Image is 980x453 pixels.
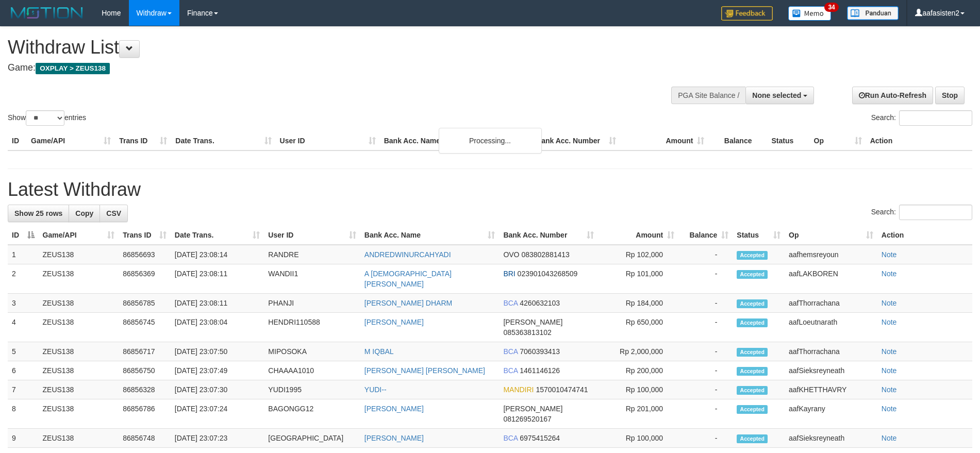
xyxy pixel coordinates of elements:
[785,361,877,380] td: aafSieksreyneath
[39,294,119,313] td: ZEUS138
[503,385,534,394] span: MANDIRI
[264,342,360,361] td: MIPOSOKA
[678,226,733,245] th: Balance: activate to sort column ascending
[503,328,551,337] span: Copy 085363813102 to clipboard
[119,399,171,429] td: 86856786
[520,347,560,356] span: Copy 7060393413 to clipboard
[598,313,678,342] td: Rp 650,000
[785,245,877,264] td: aafhemsreyoun
[264,226,360,245] th: User ID: activate to sort column ascending
[14,209,62,217] span: Show 25 rows
[119,313,171,342] td: 86856745
[518,270,578,278] span: Copy 023901043268509 to clipboard
[598,399,678,429] td: Rp 201,000
[364,385,387,394] a: YUDI--
[171,399,264,429] td: [DATE] 23:07:24
[119,294,171,313] td: 86856785
[737,386,768,395] span: Accepted
[532,131,620,150] th: Bank Acc. Number
[8,5,86,21] img: MOTION_logo.png
[8,264,39,294] td: 2
[264,399,360,429] td: BAGONGG12
[678,399,733,429] td: -
[521,250,569,259] span: Copy 083802881413 to clipboard
[8,380,39,399] td: 7
[119,429,171,448] td: 86856748
[503,366,518,375] span: BCA
[171,361,264,380] td: [DATE] 23:07:49
[678,380,733,399] td: -
[785,380,877,399] td: aafKHETTHAVRY
[767,131,809,150] th: Status
[899,205,972,220] input: Search:
[503,415,551,423] span: Copy 081269520167 to clipboard
[882,347,897,356] a: Note
[8,245,39,264] td: 1
[171,313,264,342] td: [DATE] 23:08:04
[8,63,643,73] h4: Game:
[737,299,768,308] span: Accepted
[171,294,264,313] td: [DATE] 23:08:11
[620,131,708,150] th: Amount
[520,299,560,307] span: Copy 4260632103 to clipboard
[785,342,877,361] td: aafThorrachana
[115,131,171,150] th: Trans ID
[877,226,972,245] th: Action
[503,347,518,356] span: BCA
[721,6,773,21] img: Feedback.jpg
[171,131,275,150] th: Date Trans.
[737,251,768,260] span: Accepted
[171,226,264,245] th: Date Trans.: activate to sort column ascending
[364,270,452,288] a: A [DEMOGRAPHIC_DATA][PERSON_NAME]
[708,131,767,150] th: Balance
[439,128,542,154] div: Processing...
[364,405,424,413] a: [PERSON_NAME]
[899,110,972,126] input: Search:
[733,226,785,245] th: Status: activate to sort column ascending
[737,434,768,443] span: Accepted
[75,209,93,217] span: Copy
[785,264,877,294] td: aafLAKBOREN
[671,87,745,104] div: PGA Site Balance /
[276,131,380,150] th: User ID
[364,250,451,259] a: ANDREDWINURCAHYADI
[8,205,69,222] a: Show 25 rows
[8,361,39,380] td: 6
[499,226,598,245] th: Bank Acc. Number: activate to sort column ascending
[752,91,801,99] span: None selected
[8,342,39,361] td: 5
[737,318,768,327] span: Accepted
[871,205,972,220] label: Search:
[678,429,733,448] td: -
[8,294,39,313] td: 3
[785,226,877,245] th: Op: activate to sort column ascending
[39,342,119,361] td: ZEUS138
[785,294,877,313] td: aafThorrachana
[745,87,814,104] button: None selected
[364,366,485,375] a: [PERSON_NAME] [PERSON_NAME]
[39,245,119,264] td: ZEUS138
[520,366,560,375] span: Copy 1461146126 to clipboard
[8,179,972,200] h1: Latest Withdraw
[503,299,518,307] span: BCA
[882,366,897,375] a: Note
[737,405,768,414] span: Accepted
[171,380,264,399] td: [DATE] 23:07:30
[264,245,360,264] td: RANDRE
[360,226,500,245] th: Bank Acc. Name: activate to sort column ascending
[39,399,119,429] td: ZEUS138
[785,429,877,448] td: aafSieksreyneath
[810,131,866,150] th: Op
[8,429,39,448] td: 9
[737,270,768,279] span: Accepted
[8,110,86,126] label: Show entries
[171,342,264,361] td: [DATE] 23:07:50
[119,264,171,294] td: 86856369
[119,245,171,264] td: 86856693
[39,429,119,448] td: ZEUS138
[39,226,119,245] th: Game/API: activate to sort column ascending
[69,205,100,222] a: Copy
[264,380,360,399] td: YUDI1995
[598,380,678,399] td: Rp 100,000
[171,429,264,448] td: [DATE] 23:07:23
